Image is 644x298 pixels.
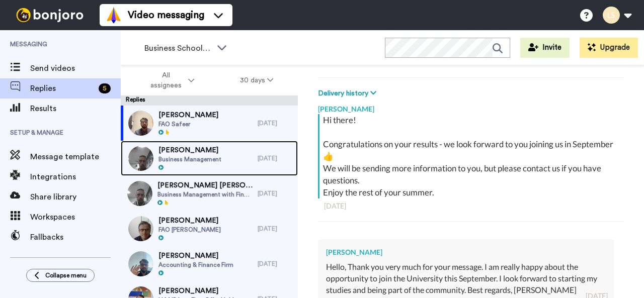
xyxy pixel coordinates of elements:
[326,247,606,257] div: [PERSON_NAME]
[580,38,638,58] button: Upgrade
[158,155,221,163] span: Business Management
[318,88,379,99] button: Delivery history
[157,190,253,198] span: Business Management with Finance with Foundation Year
[258,260,293,268] div: [DATE]
[30,103,121,115] span: Results
[128,251,153,276] img: d6865295-d892-443c-bbe6-914aec8a913f-thumb.jpg
[99,83,111,93] div: 5
[144,42,212,54] span: Business School 2025
[30,211,121,223] span: Workspaces
[121,246,298,281] a: [PERSON_NAME]Accounting & Finance Firm[DATE]
[318,99,624,114] div: [PERSON_NAME]
[145,70,186,90] span: All assignees
[158,120,218,128] span: FAO Safeer
[30,151,121,163] span: Message template
[121,211,298,246] a: [PERSON_NAME]FAO [PERSON_NAME][DATE]
[157,180,253,190] span: [PERSON_NAME] [PERSON_NAME]
[158,110,218,120] span: [PERSON_NAME]
[158,216,221,226] span: [PERSON_NAME]
[30,231,121,243] span: Fallbacks
[258,119,293,127] div: [DATE]
[158,261,233,269] span: Accounting & Finance Firm
[106,7,122,23] img: vm-color.svg
[121,176,298,211] a: [PERSON_NAME] [PERSON_NAME]Business Management with Finance with Foundation Year[DATE]
[30,171,121,183] span: Integrations
[158,286,242,296] span: [PERSON_NAME]
[121,141,298,176] a: [PERSON_NAME]Business Management[DATE]
[127,181,152,206] img: e26b7a27-0316-4250-a9fb-25c8832eed59-thumb.jpg
[324,201,618,211] div: [DATE]
[158,251,233,261] span: [PERSON_NAME]
[158,226,221,234] span: FAO [PERSON_NAME]
[128,146,153,171] img: 6adbba6a-f3b0-4389-b85b-8b93a01c1b2d-thumb.jpg
[258,225,293,233] div: [DATE]
[323,114,621,198] div: Hi there! Congratulations on your results - we look forward to you joining us in September 👍 We w...
[30,62,121,74] span: Send videos
[30,191,121,203] span: Share library
[123,66,217,94] button: All assignees
[121,95,298,106] div: Replies
[258,189,293,197] div: [DATE]
[26,269,95,282] button: Collapse menu
[217,71,296,89] button: 30 days
[12,8,88,22] img: bj-logo-header-white.svg
[128,216,153,241] img: a229f216-5566-4dbb-8b6f-35fc909343d4-thumb.jpg
[326,261,606,296] div: Hello, Thank you very much for your message. I am really happy about the opportunity to join the ...
[45,271,87,279] span: Collapse menu
[30,82,95,94] span: Replies
[258,154,293,162] div: [DATE]
[128,111,153,136] img: d27e7bd3-3bc2-4543-b04b-7eadcaccd1f8-thumb.jpg
[158,145,221,155] span: [PERSON_NAME]
[520,38,570,58] button: Invite
[121,106,298,141] a: [PERSON_NAME]FAO Safeer[DATE]
[128,8,204,22] span: Video messaging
